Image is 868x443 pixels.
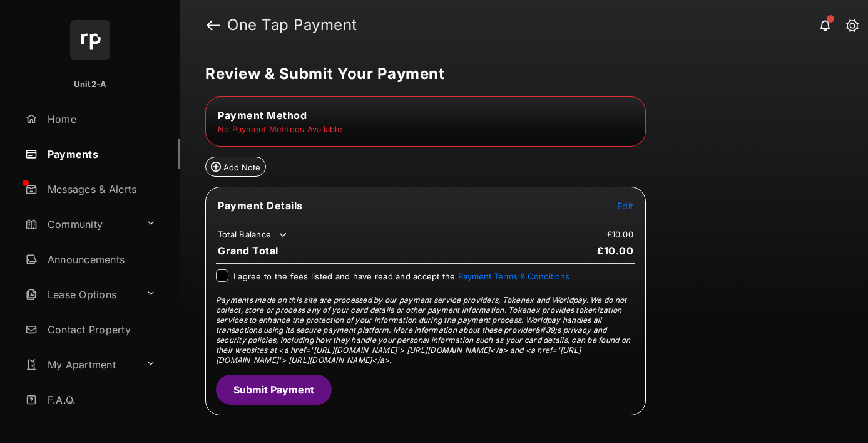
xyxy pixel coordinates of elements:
a: Lease Options [20,279,141,310]
a: Contact Property [20,315,180,345]
td: £10.00 [606,229,635,240]
strong: One Tap Payment [227,18,357,33]
a: F.A.Q. [20,385,180,415]
img: svg+xml;base64,PHN2ZyB4bWxucz0iaHR0cDovL3d3dy53My5vcmcvMjAwMC9zdmciIHdpZHRoPSI2NCIgaGVpZ2h0PSI2NC... [70,20,110,60]
span: I agree to the fees listed and have read and accept the [233,271,569,281]
span: Payment Details [218,199,303,212]
button: Edit [617,199,633,212]
td: Total Balance [217,229,289,241]
span: Edit [617,201,633,211]
button: Submit Payment [216,375,332,405]
p: Unit2-A [74,78,107,91]
a: Community [20,209,141,239]
h5: Review & Submit Your Payment [205,66,833,81]
span: Grand Total [218,244,278,257]
a: My Apartment [20,350,141,380]
span: Payment Method [218,109,307,122]
a: Home [20,104,180,134]
button: I agree to the fees listed and have read and accept the [458,271,569,281]
a: Announcements [20,244,180,274]
span: £10.00 [597,244,633,257]
span: Payments made on this site are processed by our payment service providers, Tokenex and Worldpay. ... [216,295,630,365]
td: No Payment Methods Available [217,123,343,135]
a: Payments [20,139,180,169]
a: Messages & Alerts [20,174,180,204]
button: Add Note [205,157,266,177]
